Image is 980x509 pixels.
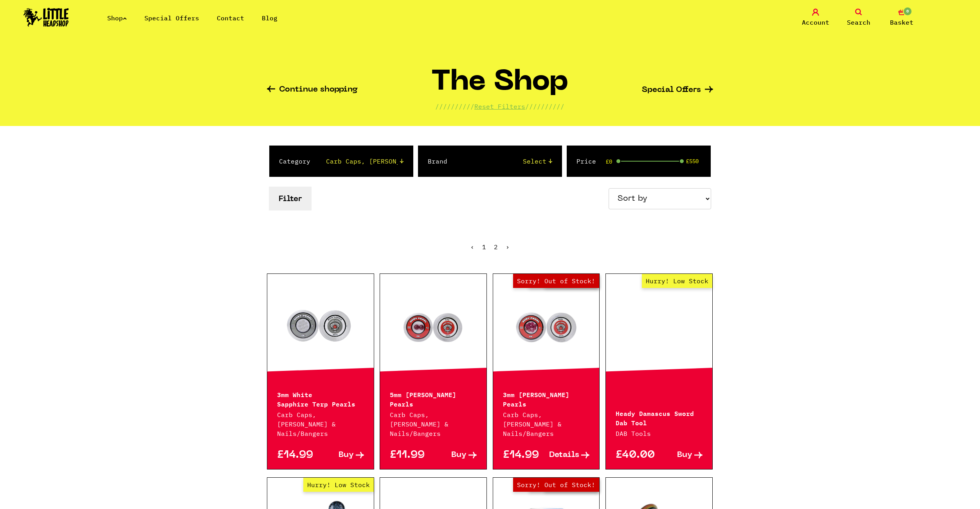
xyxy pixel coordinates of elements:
[513,478,599,492] span: Sorry! Out of Stock!
[428,156,447,166] label: Brand
[677,451,692,459] span: Buy
[642,274,712,288] span: Hurry! Low Stock
[659,451,703,459] a: Buy
[107,14,127,22] a: Shop
[482,243,486,251] span: 1
[606,158,612,165] span: £0
[470,243,474,251] span: ‹
[513,274,599,288] span: Sorry! Out of Stock!
[470,244,474,250] li: « Previous
[839,9,878,27] a: Search
[433,451,477,459] a: Buy
[217,14,244,22] a: Contact
[642,86,713,94] a: Special Offers
[390,389,477,408] p: 5mm [PERSON_NAME] Pearls
[321,451,364,459] a: Buy
[546,451,590,459] a: Details
[503,389,590,408] p: 3mm [PERSON_NAME] Pearls
[549,451,579,459] span: Details
[277,389,364,408] p: 3mm White Sapphire Terp Pearls
[144,14,199,22] a: Special Offers
[23,8,69,27] img: Little Head Shop Logo
[435,102,564,111] p: ////////// //////////
[339,451,354,459] span: Buy
[686,158,699,164] span: £550
[277,410,364,438] p: Carb Caps, [PERSON_NAME] & Nails/Bangers
[390,451,433,459] p: £11.99
[802,18,829,27] span: Account
[606,288,712,366] a: Hurry! Low Stock
[890,18,913,27] span: Basket
[882,9,921,27] a: 0 Basket
[616,451,659,459] p: £40.00
[431,69,569,102] h1: The Shop
[262,14,277,22] a: Blog
[503,451,546,459] p: £14.99
[277,451,321,459] p: £14.99
[494,243,498,251] a: 2
[616,429,703,438] p: DAB Tools
[474,103,525,110] a: Reset Filters
[279,156,310,166] label: Category
[493,288,600,366] a: Out of Stock Hurry! Low Stock Sorry! Out of Stock!
[503,410,590,438] p: Carb Caps, [PERSON_NAME] & Nails/Bangers
[303,478,374,492] span: Hurry! Low Stock
[267,86,358,95] a: Continue shopping
[616,408,703,427] p: Heady Damascus Sword Dab Tool
[506,243,510,251] a: Next »
[847,18,870,27] span: Search
[451,451,467,459] span: Buy
[390,410,477,438] p: Carb Caps, [PERSON_NAME] & Nails/Bangers
[576,156,596,166] label: Price
[269,187,312,210] button: Filter
[903,7,912,16] span: 0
